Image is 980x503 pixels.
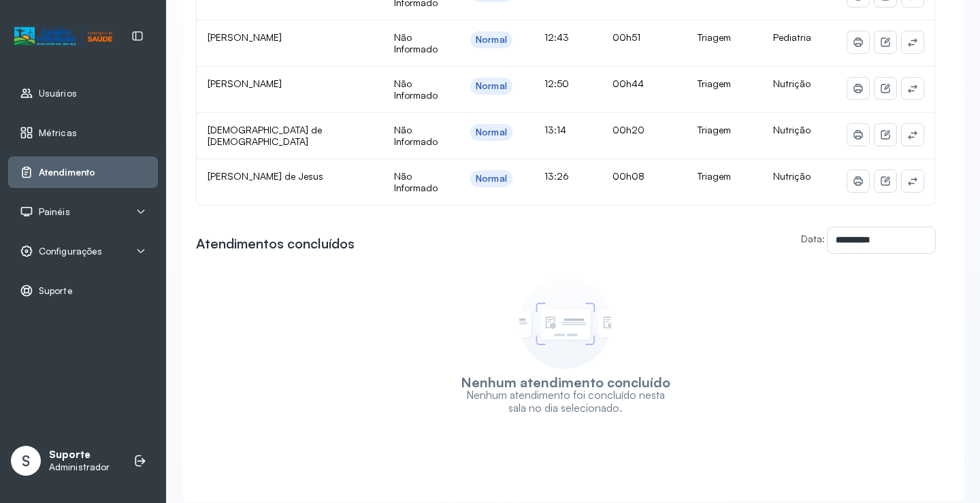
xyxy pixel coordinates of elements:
[20,126,146,140] a: Métricas
[544,31,569,43] span: 12:43
[39,246,102,257] span: Configurações
[394,78,438,101] span: Não Informado
[773,124,811,135] span: Nutrição
[49,461,110,473] p: Administrador
[20,165,146,179] a: Atendimento
[20,86,146,100] a: Usuários
[773,31,811,43] span: Pediatria
[208,124,322,148] span: [DEMOGRAPHIC_DATA] de [DEMOGRAPHIC_DATA]
[39,127,77,139] span: Métricas
[208,170,323,182] span: [PERSON_NAME] de Jesus
[394,31,438,55] span: Não Informado
[612,31,640,43] span: 00h51
[39,88,77,99] span: Usuários
[39,167,95,178] span: Atendimento
[773,78,811,89] span: Nutrição
[698,124,751,136] div: Triagem
[461,376,670,389] h3: Nenhum atendimento concluído
[394,124,438,148] span: Não Informado
[544,124,566,135] span: 13:14
[519,277,611,369] img: Imagem de empty state
[49,449,110,461] p: Suporte
[476,80,507,92] div: Normal
[544,170,569,182] span: 13:26
[612,78,644,89] span: 00h44
[208,78,282,89] span: [PERSON_NAME]
[544,78,569,89] span: 12:50
[394,170,438,194] span: Não Informado
[698,78,751,90] div: Triagem
[698,31,751,44] div: Triagem
[773,170,811,182] span: Nutrição
[39,285,73,297] span: Suporte
[612,124,644,135] span: 00h20
[476,127,507,138] div: Normal
[476,173,507,184] div: Normal
[458,389,672,415] p: Nenhum atendimento foi concluído nesta sala no dia selecionado.
[208,31,282,43] span: [PERSON_NAME]
[698,170,751,182] div: Triagem
[476,34,507,46] div: Normal
[196,234,355,253] h3: Atendimentos concluídos
[801,233,825,244] label: Data:
[14,25,112,48] img: Logotipo do estabelecimento
[612,170,644,182] span: 00h08
[39,206,70,218] span: Painéis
